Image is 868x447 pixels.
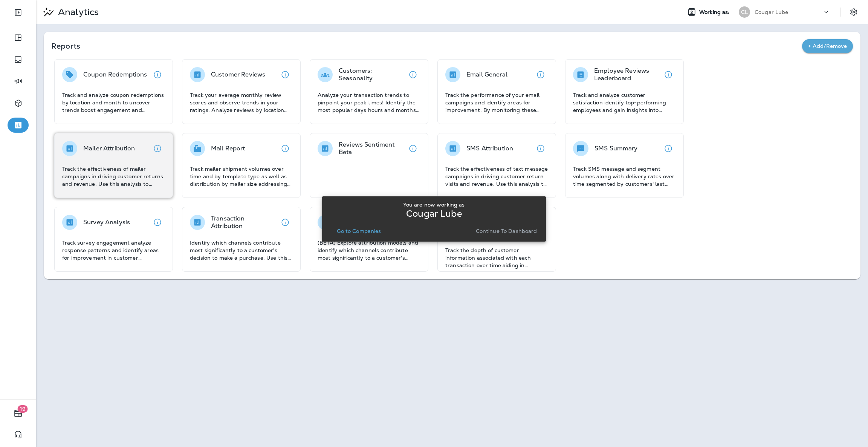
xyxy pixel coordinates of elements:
[699,9,731,15] span: Working as:
[739,6,750,18] div: CL
[755,9,789,15] p: Cougar Lube
[337,228,381,234] p: Go to Companies
[476,228,537,234] p: Continue to Dashboard
[8,5,29,20] button: Expand Sidebar
[473,226,540,236] button: Continue to Dashboard
[334,226,384,236] button: Go to Companies
[8,406,29,421] button: 19
[403,202,465,208] p: You are now working as
[55,6,99,18] p: Analytics
[18,405,28,413] span: 19
[406,211,462,217] p: Cougar Lube
[847,5,860,19] button: Settings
